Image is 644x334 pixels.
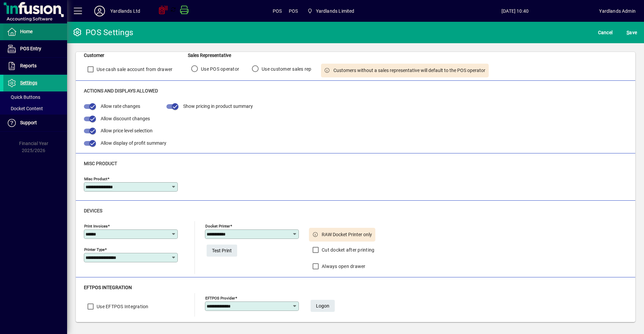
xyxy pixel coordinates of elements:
[625,26,639,39] button: Save
[289,6,298,16] span: POS
[3,115,67,131] a: Support
[599,6,636,16] div: Yardlands Admin
[207,245,237,257] button: Test Print
[205,224,230,228] mat-label: Docket Printer
[3,58,67,74] a: Reports
[101,104,140,109] span: Allow rate changes
[333,67,485,74] span: Customers without a sales representative will default to the POS operator
[84,52,188,59] div: Customer
[260,66,312,72] label: Use customer sales rep
[95,303,149,310] label: Use EFTPOS Integration
[84,247,105,252] mat-label: Printer Type
[20,63,37,68] span: Reports
[20,46,41,51] span: POS Entry
[431,6,599,16] span: [DATE] 10:40
[598,27,613,38] span: Cancel
[188,52,489,59] div: Sales Representative
[84,284,336,291] div: EFTPOS INTEGRATION
[320,263,366,270] label: Always open drawer
[84,177,107,181] mat-label: Misc Product
[205,296,235,300] mat-label: EFTPOS Provider
[7,106,43,111] span: Docket Content
[322,231,372,238] span: RAW Docket Printer only
[273,6,282,16] span: POS
[84,224,108,228] mat-label: Print Invoices
[101,116,150,121] span: Allow discount changes
[316,300,329,312] span: Logon
[7,94,40,100] span: Quick Buttons
[84,88,158,93] span: Actions and Displays Allowed
[20,80,37,85] span: Settings
[311,300,335,312] button: Logon
[72,27,133,38] div: POS Settings
[183,104,253,109] span: Show pricing in product summary
[89,5,110,17] button: Profile
[110,6,140,16] div: Yardlands Ltd
[101,128,153,133] span: Allow price level selection
[95,66,172,73] label: Use cash sale account from drawer
[3,103,67,114] a: Docket Content
[596,26,614,39] button: Cancel
[627,27,637,38] span: ave
[101,140,166,146] span: Allow display of profit summary
[20,120,37,125] span: Support
[20,29,33,34] span: Home
[316,6,355,16] span: Yardlands Limited
[84,161,117,166] span: Misc Product
[627,30,629,35] span: S
[3,41,67,57] a: POS Entry
[84,208,102,213] span: Devices
[200,66,239,72] label: Use POS operator
[305,5,357,17] span: Yardlands Limited
[320,247,374,253] label: Cut docket after printing
[3,91,67,103] a: Quick Buttons
[3,23,67,40] a: Home
[212,245,232,256] span: Test Print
